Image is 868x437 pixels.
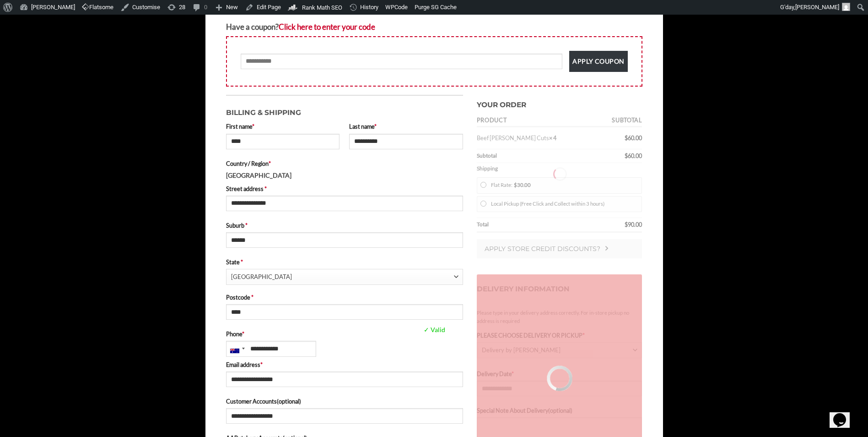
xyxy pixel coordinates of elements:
[226,360,463,369] label: Email address
[302,4,342,11] span: Rank Math SEO
[569,51,627,71] button: Apply coupon
[241,258,243,266] abbr: required
[226,171,291,179] strong: [GEOGRAPHIC_DATA]
[226,21,642,33] div: Have a coupon?
[842,3,850,11] img: Avatar of Adam Kawtharani
[374,123,377,130] abbr: required
[605,246,609,251] img: Checkout
[226,122,340,131] label: First name
[477,95,642,111] h3: Your order
[245,222,248,229] abbr: required
[795,4,839,11] span: [PERSON_NAME]
[226,329,463,339] label: Phone
[485,245,600,253] span: Apply store credit discounts?
[226,257,463,267] label: State
[226,159,463,168] label: Country / Region
[830,400,859,428] iframe: chat widget
[279,22,375,32] a: Enter your coupon code
[226,397,463,406] label: Customer Accounts
[226,293,463,302] label: Postcode
[252,123,254,130] abbr: required
[260,361,263,368] abbr: required
[277,398,301,405] span: (optional)
[269,160,271,167] abbr: required
[226,184,463,193] label: Street address
[264,185,267,192] abbr: required
[226,341,248,356] div: Australia: +61
[226,221,463,230] label: Suburb
[226,103,463,119] h3: Billing & Shipping
[242,330,244,338] abbr: required
[251,294,253,301] abbr: required
[231,269,454,284] span: New South Wales
[421,325,512,335] span: ✓ Valid
[349,122,463,131] label: Last name
[226,269,463,284] span: State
